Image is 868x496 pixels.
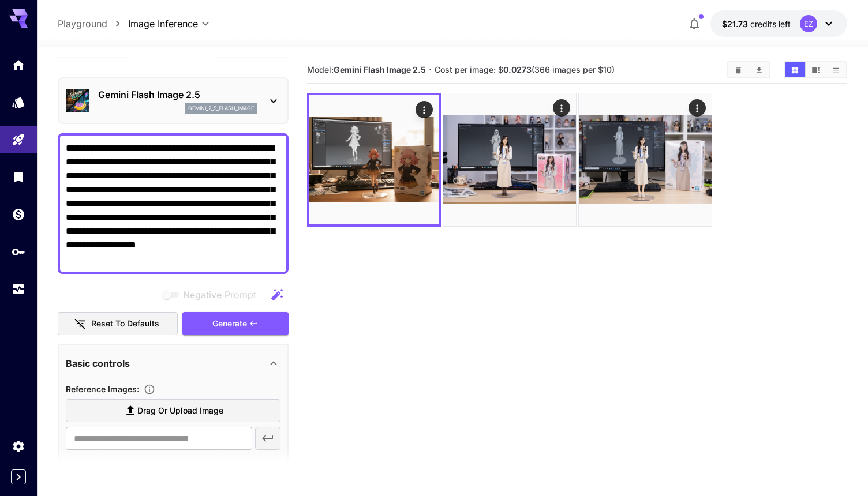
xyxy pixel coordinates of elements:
[435,65,615,74] span: Cost per image: $ (366 images per $10)
[750,19,791,29] span: credits left
[11,469,26,484] button: Expand sidebar
[749,62,769,77] button: Download All
[66,356,130,370] p: Basic controls
[307,65,426,74] span: Model:
[12,58,25,72] div: Home
[309,95,439,224] img: 9k=
[98,88,257,102] p: Gemini Flash Image 2.5
[688,99,705,117] div: Actions
[784,61,847,78] div: Show images in grid viewShow images in video viewShow images in list view
[212,317,247,331] span: Generate
[66,384,139,394] span: Reference Images :
[503,65,532,74] b: 0.0273
[710,10,847,37] button: $21.7262EZ
[429,63,432,77] p: ·
[722,19,750,29] span: $21.73
[160,287,265,302] span: Negative prompts are not compatible with the selected model.
[12,245,25,259] div: API Keys
[12,170,25,184] div: Library
[722,18,791,30] div: $21.7262
[58,312,178,336] button: Reset to defaults
[12,207,25,221] div: Wallet
[826,62,846,77] button: Show images in list view
[727,61,770,78] div: Clear ImagesDownload All
[416,101,433,118] div: Actions
[58,17,128,31] nav: breadcrumb
[137,404,223,418] span: Drag or upload image
[58,17,107,31] a: Playground
[800,15,817,32] div: EZ
[66,350,280,377] div: Basic controls
[806,62,826,77] button: Show images in video view
[552,99,570,117] div: Actions
[12,133,25,147] div: Playground
[579,93,712,226] img: Z
[139,384,160,395] button: Upload a reference image to guide the result. This is needed for Image-to-Image or Inpainting. Su...
[188,104,254,112] p: gemini_2_5_flash_image
[66,399,280,423] label: Drag or upload image
[12,282,25,296] div: Usage
[728,62,749,77] button: Clear Images
[183,288,256,302] span: Negative Prompt
[334,65,426,74] b: Gemini Flash Image 2.5
[12,95,25,110] div: Models
[785,62,805,77] button: Show images in grid view
[12,439,25,453] div: Settings
[128,17,198,31] span: Image Inference
[66,83,280,118] div: Gemini Flash Image 2.5gemini_2_5_flash_image
[182,312,289,336] button: Generate
[443,93,576,226] img: Z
